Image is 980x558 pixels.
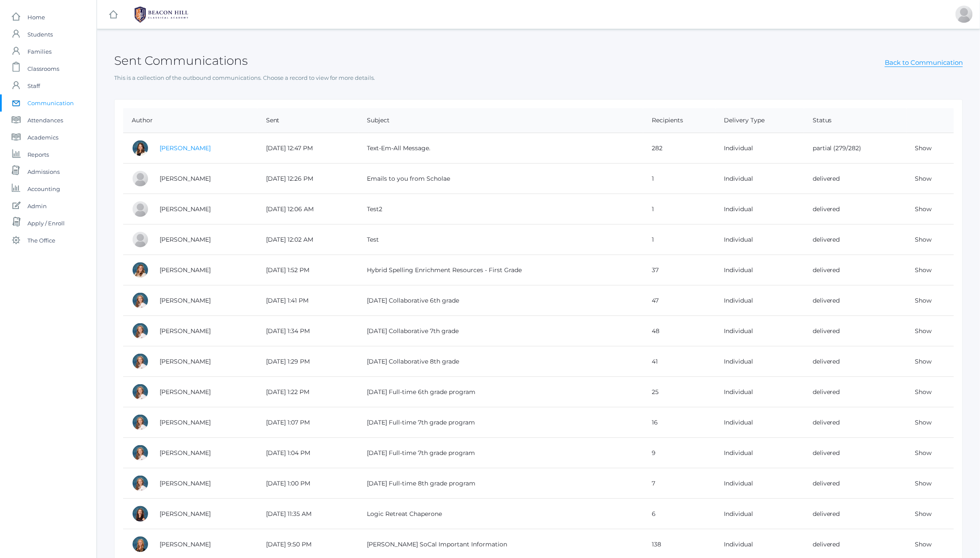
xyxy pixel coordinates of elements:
a: Show [915,175,932,182]
a: [PERSON_NAME] [160,297,211,304]
td: [DATE] 11:35 AM [257,499,359,529]
td: Individual [716,164,804,194]
a: [PERSON_NAME] [160,479,211,487]
a: Back to Communication [885,58,963,67]
a: [PERSON_NAME] [160,358,211,365]
a: Show [915,266,932,274]
td: [DATE] Collaborative 6th grade [358,285,643,316]
td: 1 [643,164,716,194]
td: 37 [643,255,716,285]
a: Show [915,236,932,243]
a: [PERSON_NAME] [160,449,211,457]
a: Show [915,205,932,213]
p: This is a collection of the outbound communications. Choose a record to view for more details. [114,74,963,82]
span: Academics [27,129,58,146]
span: Attendances [27,112,63,129]
span: Admin [27,197,47,215]
td: partial (279/282) [804,133,907,164]
th: Delivery Type [716,108,804,133]
a: [PERSON_NAME] [160,205,211,213]
td: 9 [643,438,716,468]
span: Reports [27,146,49,163]
td: 16 [643,407,716,438]
span: Families [27,43,51,60]
td: Individual [716,346,804,377]
td: Individual [716,133,804,164]
a: [PERSON_NAME] [160,388,211,396]
td: Individual [716,255,804,285]
td: delivered [804,164,907,194]
td: delivered [804,285,907,316]
td: delivered [804,316,907,346]
td: Individual [716,285,804,316]
td: delivered [804,377,907,407]
td: [DATE] Collaborative 7th grade [358,316,643,346]
td: [DATE] Full-time 6th grade program [358,377,643,407]
td: [DATE] 1:07 PM [257,407,359,438]
h2: Sent Communications [114,54,248,67]
td: 1 [643,224,716,255]
a: Show [915,388,932,396]
td: [DATE] 1:52 PM [257,255,359,285]
div: Jessica Diaz [132,322,149,340]
div: Jessica Diaz [132,383,149,400]
img: BHCALogos-05-308ed15e86a5a0abce9b8dd61676a3503ac9727e845dece92d48e8588c001991.png [129,4,194,25]
td: [DATE] 12:26 PM [257,164,359,194]
td: [DATE] Full-time 7th grade program [358,438,643,468]
span: Home [27,9,45,26]
td: [DATE] 1:34 PM [257,316,359,346]
a: [PERSON_NAME] [160,510,211,518]
div: Jessica Diaz [132,414,149,431]
a: Show [915,358,932,365]
td: Hybrid Spelling Enrichment Resources - First Grade [358,255,643,285]
a: Show [915,297,932,304]
td: 41 [643,346,716,377]
span: Communication [27,94,74,112]
td: 47 [643,285,716,316]
div: Liv Barber [132,261,149,279]
span: Admissions [27,163,60,180]
td: Individual [716,224,804,255]
span: Students [27,26,53,43]
a: Show [915,449,932,457]
td: 48 [643,316,716,346]
a: Show [915,418,932,426]
div: Teresa Deutsch [132,139,149,157]
td: Individual [716,407,804,438]
div: Jessica Diaz [132,353,149,370]
td: Individual [716,194,804,224]
td: Test [358,224,643,255]
div: Jason Roberts [132,231,149,248]
div: Jason Roberts [132,170,149,187]
span: Staff [27,77,40,94]
div: Jessica Diaz [132,292,149,309]
td: [DATE] 1:22 PM [257,377,359,407]
td: Logic Retreat Chaperone [358,499,643,529]
a: [PERSON_NAME] [160,418,211,426]
th: Recipients [643,108,716,133]
a: [PERSON_NAME] [160,175,211,182]
td: Individual [716,438,804,468]
td: Individual [716,468,804,499]
td: Emails to you from Scholae [358,164,643,194]
a: Show [915,510,932,518]
td: [DATE] 1:04 PM [257,438,359,468]
td: delivered [804,468,907,499]
td: [DATE] Full-time 7th grade program [358,407,643,438]
a: [PERSON_NAME] [160,236,211,243]
a: Show [915,144,932,152]
div: Jessica Diaz [132,444,149,461]
a: [PERSON_NAME] [160,327,211,335]
td: delivered [804,499,907,529]
div: Jason Roberts [132,200,149,218]
a: [PERSON_NAME] [160,266,211,274]
td: [DATE] 12:06 AM [257,194,359,224]
td: [DATE] Collaborative 8th grade [358,346,643,377]
td: [DATE] 1:41 PM [257,285,359,316]
div: Jessica Diaz [132,475,149,492]
a: Show [915,540,932,548]
span: Apply / Enroll [27,215,65,232]
th: Sent [257,108,359,133]
span: Accounting [27,180,60,197]
td: delivered [804,255,907,285]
